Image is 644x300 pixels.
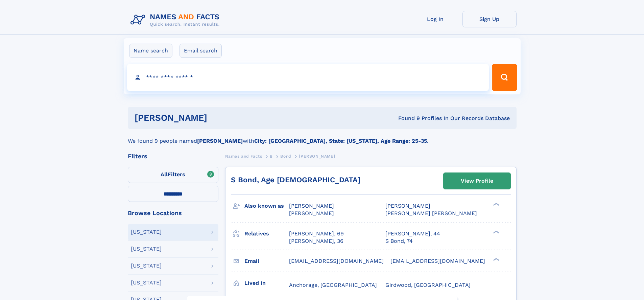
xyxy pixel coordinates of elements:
div: ❯ [492,257,500,261]
span: [PERSON_NAME] [289,203,334,209]
div: [US_STATE] [131,263,162,269]
label: Name search [129,44,172,58]
a: [PERSON_NAME], 69 [289,230,344,237]
div: [US_STATE] [131,229,162,235]
div: Filters [128,153,218,159]
h3: Also known as [244,200,289,212]
span: [PERSON_NAME] [385,203,430,209]
img: Logo Names and Facts [128,11,225,29]
input: search input [127,64,489,91]
a: S Bond, Age [DEMOGRAPHIC_DATA] [231,176,360,184]
a: [PERSON_NAME], 36 [289,237,343,245]
span: [PERSON_NAME] [PERSON_NAME] [385,210,477,216]
div: [US_STATE] [131,246,162,252]
span: [PERSON_NAME] [299,154,335,159]
span: [PERSON_NAME] [289,210,334,216]
a: S Bond, 74 [385,237,413,245]
a: Log In [408,11,462,27]
a: [PERSON_NAME], 44 [385,230,440,237]
span: [EMAIL_ADDRESS][DOMAIN_NAME] [289,258,384,264]
h1: [PERSON_NAME] [135,114,303,122]
a: B [270,152,273,160]
div: Found 9 Profiles In Our Records Database [303,115,510,122]
b: [PERSON_NAME] [197,138,243,144]
button: Search Button [492,64,517,91]
a: View Profile [444,173,510,189]
span: [EMAIL_ADDRESS][DOMAIN_NAME] [390,258,485,264]
span: Anchorage, [GEOGRAPHIC_DATA] [289,282,377,288]
label: Filters [128,167,218,183]
label: Email search [180,44,222,58]
h3: Relatives [244,228,289,239]
a: Names and Facts [225,152,262,160]
a: Sign Up [462,11,517,27]
div: Browse Locations [128,210,218,216]
b: City: [GEOGRAPHIC_DATA], State: [US_STATE], Age Range: 25-35 [254,138,427,144]
span: B [270,154,273,159]
div: ❯ [492,230,500,234]
div: View Profile [461,173,493,189]
h3: Email [244,255,289,267]
div: ❯ [492,202,500,207]
a: Bond [280,152,291,160]
div: [US_STATE] [131,280,162,285]
h3: Lived in [244,277,289,289]
div: We found 9 people named with . [128,129,517,145]
span: All [161,171,168,178]
span: Girdwood, [GEOGRAPHIC_DATA] [385,282,471,288]
span: Bond [280,154,291,159]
